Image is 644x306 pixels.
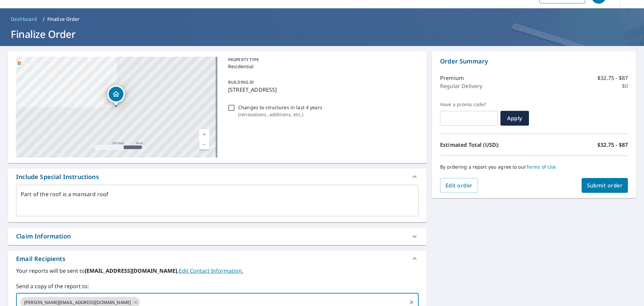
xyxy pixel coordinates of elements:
li: / [43,15,45,23]
span: Edit order [445,182,473,189]
textarea: Part of the roof is a mansard roof [21,191,414,210]
p: $0 [622,82,628,90]
button: Apply [500,111,529,126]
button: Edit order [440,178,478,193]
div: Include Special Instructions [8,169,427,185]
span: [PERSON_NAME][EMAIL_ADDRESS][DOMAIN_NAME] [20,299,135,306]
div: Email Recipients [8,251,427,267]
p: BUILDING ID [228,79,254,85]
a: Terms of Use [526,164,556,170]
p: $32.75 - $87 [597,141,628,149]
p: Residential [228,63,416,70]
div: Include Special Instructions [16,172,99,181]
a: Dashboard [8,14,40,25]
p: Order Summary [440,57,628,66]
label: Send a copy of the report to: [16,282,419,290]
a: Current Level 17, Zoom Out [199,139,209,149]
p: Changes to structures in last 4 years [238,104,322,111]
a: EditContactInfo [179,267,243,274]
span: Dashboard [11,16,37,23]
p: ( renovations, additions, etc. ) [238,111,322,118]
span: Submit order [587,182,623,189]
div: Email Recipients [16,254,65,263]
label: Your reports will be sent to [16,267,419,275]
button: Submit order [582,178,628,193]
p: Premium [440,74,464,82]
div: Claim Information [16,232,71,241]
h1: Finalize Order [8,27,636,41]
p: $32.75 - $87 [597,74,628,82]
nav: breadcrumb [8,14,636,25]
label: Have a promo code? [440,101,498,107]
p: [STREET_ADDRESS] [228,86,416,94]
div: Dropped pin, building 1, Residential property, 5000 Euclid Ln Richton Park, IL 60471 [107,85,125,106]
span: Apply [506,115,524,122]
p: PROPERTY TYPE [228,57,416,63]
p: Finalize Order [47,16,80,23]
a: Current Level 17, Zoom In [199,129,209,139]
p: Estimated Total (USD): [440,141,534,149]
p: Regular Delivery [440,82,482,90]
div: Claim Information [8,228,427,245]
b: [EMAIL_ADDRESS][DOMAIN_NAME]. [85,267,179,274]
p: By ordering a report you agree to our [440,164,628,170]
